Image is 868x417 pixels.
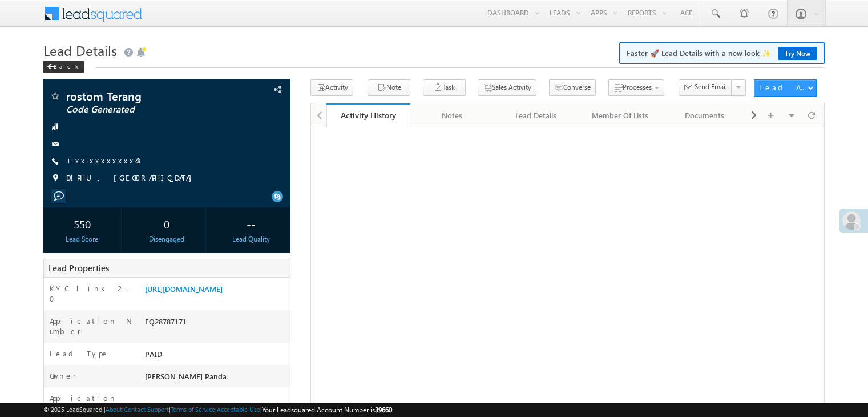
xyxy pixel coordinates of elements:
a: Terms of Service [171,406,215,413]
a: Back [43,61,90,70]
button: Sales Activity [478,79,536,96]
a: Contact Support [124,406,169,413]
div: Activity History [335,110,402,121]
a: Lead Details [495,103,579,127]
a: [URL][DOMAIN_NAME] [145,284,223,294]
button: Task [423,79,466,96]
span: DIPHU, [GEOGRAPHIC_DATA] [66,173,197,184]
a: Try Now [778,47,817,60]
a: About [106,406,122,413]
label: KYC link 2_0 [50,283,133,304]
a: +xx-xxxxxxxx43 [66,155,140,165]
div: Lead Actions [759,82,808,93]
span: Faster 🚀 Lead Details with a new look ✨ [627,47,817,59]
span: rostom Terang [66,90,219,102]
button: Send Email [679,79,732,96]
button: Note [368,79,410,96]
a: Activity History [326,103,410,127]
div: -- [215,213,287,234]
div: Back [43,61,84,73]
span: [PERSON_NAME] Panda [145,371,227,381]
span: Code Generated [66,104,219,115]
label: Application Status [50,393,133,414]
div: Lead Quality [215,234,287,244]
button: Lead Actions [754,79,817,97]
button: Processes [608,79,664,96]
span: Processes [623,83,652,91]
span: Lead Properties [49,262,109,274]
div: Documents [672,109,737,122]
div: 550 [46,213,118,234]
label: Owner [50,371,76,381]
div: Lead Details [504,109,568,122]
a: Notes [410,103,494,127]
span: Send Email [695,82,727,92]
div: Lead Score [46,234,118,244]
a: Member Of Lists [579,103,663,127]
div: Member Of Lists [588,109,652,122]
span: Lead Details [43,41,117,59]
div: PAID [142,348,290,364]
span: © 2025 LeadSquared | | | | | [43,404,392,415]
span: 39660 [375,406,392,414]
button: Converse [549,79,596,96]
div: 0 [131,213,203,234]
a: Documents [663,103,747,127]
span: Your Leadsquared Account Number is [262,406,392,414]
button: Activity [310,79,353,96]
div: Disengaged [131,234,203,244]
label: Application Number [50,316,133,336]
div: EQ28787171 [142,316,290,332]
label: Lead Type [50,348,109,359]
a: Acceptable Use [217,406,260,413]
div: Notes [419,109,484,122]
